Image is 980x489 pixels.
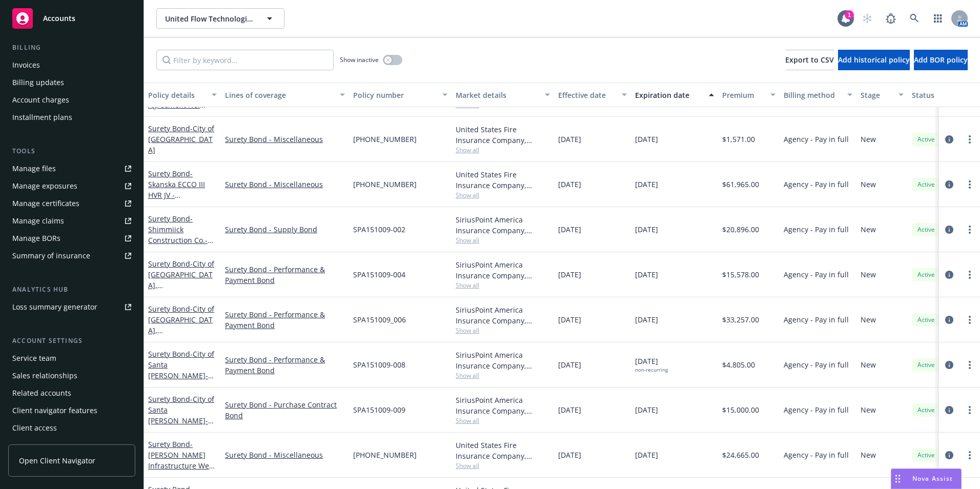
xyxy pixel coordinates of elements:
[340,55,379,64] span: Show inactive
[845,10,854,19] div: 1
[148,124,214,155] span: - City of [GEOGRAPHIC_DATA]
[780,83,856,107] button: Billing method
[784,224,849,235] span: Agency - Pay in full
[19,455,95,466] span: Open Client Navigator
[912,474,953,483] span: Nova Assist
[784,90,841,100] div: Billing method
[456,461,550,470] span: Show all
[165,13,254,24] span: United Flow Technologies
[148,169,213,221] a: Surety Bond
[558,359,581,370] span: [DATE]
[558,404,581,415] span: [DATE]
[353,269,405,280] span: SPA151009-004
[631,83,718,107] button: Expiration date
[8,146,135,156] div: Tools
[148,304,214,368] a: Surety Bond
[353,314,406,325] span: SPA151009_006
[635,314,658,325] span: [DATE]
[8,402,135,419] a: Client navigator features
[8,385,135,401] a: Related accounts
[916,135,936,144] span: Active
[558,450,581,460] span: [DATE]
[722,450,759,460] span: $24,665.00
[353,224,405,235] span: SPA151009-002
[916,225,936,234] span: Active
[8,109,135,126] a: Installment plans
[722,134,755,145] span: $1,571.00
[456,281,550,290] span: Show all
[148,90,206,100] div: Policy details
[722,404,759,415] span: $15,000.00
[964,449,976,461] a: more
[722,90,764,100] div: Premium
[12,230,60,247] div: Manage BORs
[225,90,334,100] div: Lines of coverage
[452,83,554,107] button: Market details
[156,50,334,70] input: Filter by keyword...
[904,8,925,29] a: Search
[784,179,849,190] span: Agency - Pay in full
[635,269,658,280] span: [DATE]
[943,449,955,461] a: circleInformation
[148,394,214,447] a: Surety Bond
[349,83,452,107] button: Policy number
[353,134,417,145] span: [PHONE_NUMBER]
[8,284,135,295] div: Analytics hub
[225,309,345,331] a: Surety Bond - Performance & Payment Bond
[718,83,780,107] button: Premium
[12,160,56,177] div: Manage files
[558,224,581,235] span: [DATE]
[554,83,631,107] button: Effective date
[784,269,849,280] span: Agency - Pay in full
[964,223,976,236] a: more
[456,440,550,461] div: United States Fire Insurance Company, [PERSON_NAME] & [PERSON_NAME] ([GEOGRAPHIC_DATA])
[8,336,135,346] div: Account settings
[914,55,968,65] span: Add BOR policy
[635,134,658,145] span: [DATE]
[456,236,550,244] span: Show all
[8,178,135,194] span: Manage exposures
[43,14,75,23] span: Accounts
[8,213,135,229] a: Manage claims
[916,315,936,324] span: Active
[456,146,550,154] span: Show all
[722,224,759,235] span: $20,896.00
[722,359,755,370] span: $4,805.00
[12,420,57,436] div: Client access
[456,304,550,326] div: SiriusPoint America Insurance Company, SiriusPoint
[12,368,77,384] div: Sales relationships
[12,74,64,91] div: Billing updates
[964,359,976,371] a: more
[8,230,135,247] a: Manage BORs
[635,356,668,373] span: [DATE]
[225,450,345,460] a: Surety Bond - Miscellaneous
[891,469,904,488] div: Drag to move
[12,299,97,315] div: Loss summary generator
[8,368,135,384] a: Sales relationships
[861,450,876,460] span: New
[861,359,876,370] span: New
[8,4,135,33] a: Accounts
[784,359,849,370] span: Agency - Pay in full
[456,214,550,236] div: SiriusPoint America Insurance Company, SiriusPoint
[964,269,976,281] a: more
[148,124,214,155] a: Surety Bond
[12,402,97,419] div: Client navigator features
[8,57,135,73] a: Invoices
[943,404,955,416] a: circleInformation
[225,354,345,376] a: Surety Bond - Performance & Payment Bond
[943,269,955,281] a: circleInformation
[456,350,550,371] div: SiriusPoint America Insurance Company, SiriusPoint
[861,179,876,190] span: New
[8,350,135,366] a: Service team
[12,213,64,229] div: Manage claims
[943,178,955,191] a: circleInformation
[964,314,976,326] a: more
[12,92,69,108] div: Account charges
[916,270,936,279] span: Active
[353,359,405,370] span: SPA151009-008
[558,269,581,280] span: [DATE]
[148,394,214,447] span: - City of Santa [PERSON_NAME]-Performance & Payment Bond
[8,299,135,315] a: Loss summary generator
[456,416,550,425] span: Show all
